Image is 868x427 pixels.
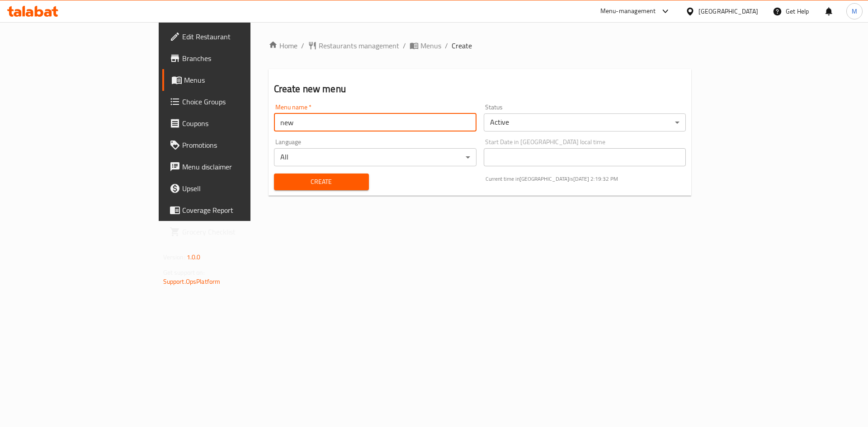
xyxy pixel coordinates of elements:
[162,91,304,113] a: Choice Groups
[410,40,441,51] a: Menus
[308,40,399,51] a: Restaurants management
[162,221,304,243] a: Grocery Checklist
[162,26,304,47] a: Edit Restaurant
[182,161,297,172] span: Menu disclaimer
[162,47,304,69] a: Branches
[281,176,362,188] span: Create
[274,113,476,131] input: Please enter Menu name
[269,40,692,51] nav: breadcrumb
[403,40,406,51] li: /
[486,175,686,183] p: Current time in [GEOGRAPHIC_DATA] is [DATE] 2:19:32 PM
[319,40,399,51] span: Restaurants management
[162,113,304,134] a: Coupons
[162,178,304,199] a: Upsell
[274,148,476,166] div: All
[163,276,221,287] a: Support.OpsPlatform
[420,40,441,51] span: Menus
[182,53,297,64] span: Branches
[274,174,369,190] button: Create
[852,6,857,16] span: M
[452,40,472,51] span: Create
[162,134,304,156] a: Promotions
[184,75,297,85] span: Menus
[698,6,758,16] div: [GEOGRAPHIC_DATA]
[182,140,297,150] span: Promotions
[484,113,686,131] div: Active
[182,226,297,237] span: Grocery Checklist
[182,118,297,129] span: Coupons
[182,183,297,194] span: Upsell
[163,267,205,278] span: Get support on:
[182,205,297,216] span: Coverage Report
[600,6,656,17] div: Menu-management
[187,251,201,263] span: 1.0.0
[274,82,686,96] h2: Create new menu
[162,199,304,221] a: Coverage Report
[445,40,448,51] li: /
[162,69,304,91] a: Menus
[182,31,297,42] span: Edit Restaurant
[162,156,304,178] a: Menu disclaimer
[182,96,297,107] span: Choice Groups
[163,251,185,263] span: Version:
